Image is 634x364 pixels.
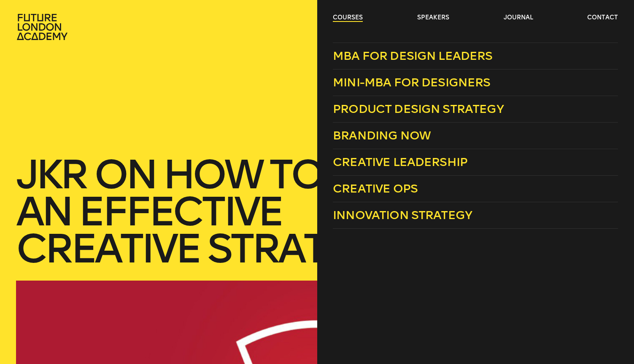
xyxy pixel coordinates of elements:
span: MBA for Design Leaders [333,49,493,63]
a: courses [333,13,363,22]
a: Product Design Strategy [333,96,618,123]
span: Product Design Strategy [333,102,504,116]
a: Branding Now [333,123,618,149]
a: Creative Ops [333,176,618,202]
a: journal [504,13,533,22]
a: MBA for Design Leaders [333,43,618,70]
a: contact [587,13,618,22]
span: Mini-MBA for Designers [333,75,491,89]
span: Innovation Strategy [333,208,472,222]
span: Creative Ops [333,182,418,195]
a: Mini-MBA for Designers [333,70,618,96]
span: Branding Now [333,128,431,142]
a: Creative Leadership [333,149,618,176]
a: speakers [417,13,449,22]
a: Innovation Strategy [333,202,618,229]
span: Creative Leadership [333,155,467,169]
